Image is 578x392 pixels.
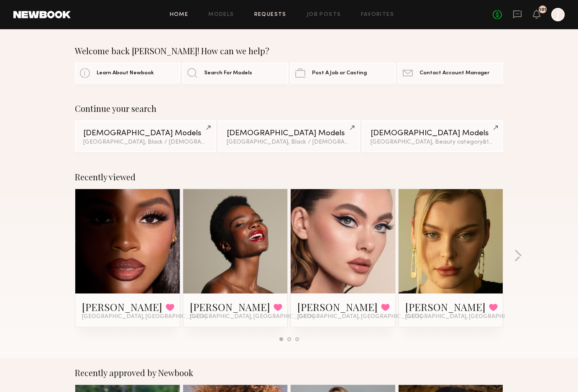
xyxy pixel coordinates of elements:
[208,12,234,18] a: Models
[254,12,286,18] a: Requests
[398,63,503,83] a: Contact Account Manager
[83,139,207,145] div: [GEOGRAPHIC_DATA], Black / [DEMOGRAPHIC_DATA]
[227,139,351,145] div: [GEOGRAPHIC_DATA], Black / [DEMOGRAPHIC_DATA]
[82,314,207,320] span: [GEOGRAPHIC_DATA], [GEOGRAPHIC_DATA]
[290,63,396,83] a: Post A Job or Casting
[551,8,565,21] a: J
[75,104,503,114] div: Continue your search
[371,139,495,145] div: [GEOGRAPHIC_DATA], Beauty category
[182,63,288,83] a: Search For Models
[97,71,154,76] span: Learn About Newbook
[483,139,519,145] span: & 1 other filter
[204,71,252,76] span: Search For Models
[218,120,359,152] a: [DEMOGRAPHIC_DATA] Models[GEOGRAPHIC_DATA], Black / [DEMOGRAPHIC_DATA]
[362,120,503,152] a: [DEMOGRAPHIC_DATA] Models[GEOGRAPHIC_DATA], Beauty category&1other filter
[371,129,495,137] div: [DEMOGRAPHIC_DATA] Models
[190,300,270,314] a: [PERSON_NAME]
[170,12,189,18] a: Home
[307,12,341,18] a: Job Posts
[227,129,351,137] div: [DEMOGRAPHIC_DATA] Models
[82,300,162,314] a: [PERSON_NAME]
[405,314,530,320] span: [GEOGRAPHIC_DATA], [GEOGRAPHIC_DATA]
[75,120,216,152] a: [DEMOGRAPHIC_DATA] Models[GEOGRAPHIC_DATA], Black / [DEMOGRAPHIC_DATA]
[361,12,394,18] a: Favorites
[297,300,378,314] a: [PERSON_NAME]
[75,368,503,378] div: Recently approved by Newbook
[405,300,486,314] a: [PERSON_NAME]
[83,129,207,137] div: [DEMOGRAPHIC_DATA] Models
[539,8,546,12] div: 101
[297,314,422,320] span: [GEOGRAPHIC_DATA], [GEOGRAPHIC_DATA]
[312,71,367,76] span: Post A Job or Casting
[419,71,489,76] span: Contact Account Manager
[190,314,315,320] span: [GEOGRAPHIC_DATA], [GEOGRAPHIC_DATA]
[75,172,503,182] div: Recently viewed
[75,46,503,56] div: Welcome back [PERSON_NAME]! How can we help?
[75,63,180,83] a: Learn About Newbook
